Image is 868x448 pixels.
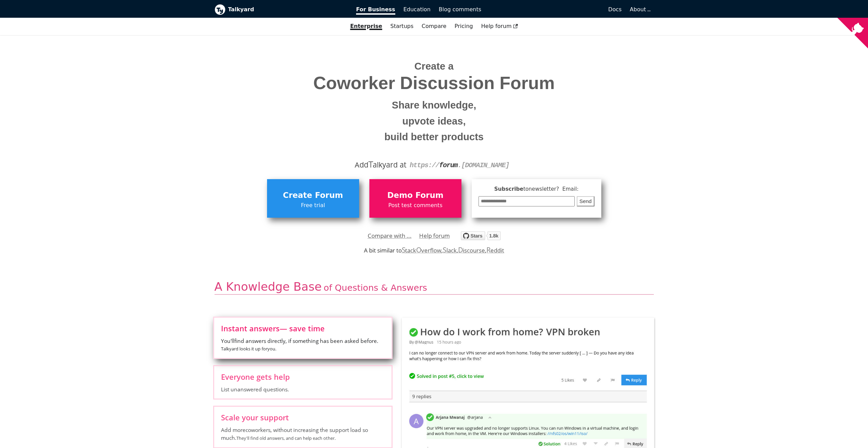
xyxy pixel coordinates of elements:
span: Scale your support [221,414,385,421]
span: Blog comments [439,6,481,13]
a: Help forum [477,20,522,32]
a: Talkyard logoTalkyard [215,4,347,15]
a: Slack [443,246,456,254]
span: Education [403,6,431,13]
span: Subscribe [479,185,594,193]
span: Create a [414,61,454,72]
small: Share knowledge, [220,97,649,113]
span: List unanswered questions. [221,386,385,393]
div: Add alkyard at [220,159,649,171]
span: Post test comments [373,201,458,210]
span: Instant answers — save time [221,324,385,332]
span: Demo Forum [373,189,458,202]
a: Blog comments [435,4,485,15]
small: Talkyard looks it up for you . [221,346,276,352]
span: S [402,245,406,255]
strong: forum [439,161,458,169]
a: Startups [386,20,418,32]
a: Enterprise [346,20,386,32]
a: About [630,6,650,13]
b: Talkyard [228,5,347,14]
a: Star debiki/talkyard on GitHub [461,232,501,242]
a: Discourse [458,246,485,254]
span: D [458,245,463,255]
a: Reddit [486,246,504,254]
a: StackOverflow [402,246,442,254]
a: Compare [422,23,446,29]
a: Pricing [451,20,477,32]
span: Free trial [270,201,356,210]
span: S [443,245,446,255]
a: Demo ForumPost test comments [369,179,461,217]
span: Add more coworkers , without increasing the support load so much. [221,426,385,442]
span: T [368,158,373,170]
span: Create Forum [270,189,356,202]
span: Everyone gets help [221,373,385,380]
a: Docs [485,4,626,15]
span: Help forum [481,23,518,29]
a: Education [399,4,435,15]
img: talkyard.svg [461,231,501,240]
small: build better products [220,129,649,145]
a: Compare with ... [368,231,412,241]
span: For Business [356,6,395,15]
button: Send [577,196,594,207]
span: of Questions & Answers [324,283,427,293]
span: R [486,245,491,255]
span: O [416,245,422,255]
a: Create ForumFree trial [267,179,359,217]
a: Help forum [419,231,450,241]
span: to newsletter ? Email: [523,186,578,192]
a: For Business [352,4,399,15]
small: upvote ideas, [220,113,649,129]
small: They'll find old answers, and can help each other. [236,435,336,441]
code: https:// . [DOMAIN_NAME] [410,161,509,169]
span: Coworker Discussion Forum [220,73,649,93]
span: Docs [608,6,621,13]
span: You'll find answers directly, if something has been asked before. [221,337,385,353]
img: Talkyard logo [215,4,225,15]
h2: A Knowledge Base [215,279,654,295]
